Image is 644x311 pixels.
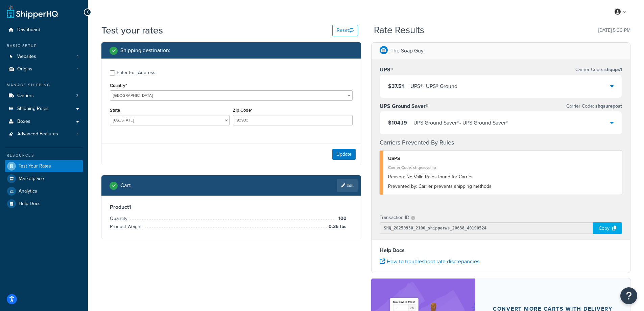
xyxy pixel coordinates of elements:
a: Edit [337,179,358,192]
input: Enter Full Address [110,70,115,75]
span: $104.19 [388,119,407,127]
a: Carriers3 [5,90,83,102]
div: Copy [593,222,622,234]
span: 100 [337,215,347,223]
div: Resources [5,153,83,158]
span: Boxes [17,119,30,125]
label: State [110,108,120,113]
span: shqups1 [603,66,622,73]
a: Dashboard [5,24,83,36]
button: Update [332,149,356,160]
a: Test Your Rates [5,160,83,172]
div: Carrier Code: shqeasyship [388,163,617,172]
span: $37.51 [388,82,404,90]
div: Basic Setup [5,43,83,49]
span: 0.35 lbs [327,223,347,231]
div: Carrier prevents shipping methods [388,182,617,191]
p: Carrier Code: [566,102,622,111]
span: Reason: [388,173,405,180]
span: Help Docs [19,201,41,207]
a: Shipping Rules [5,103,83,115]
a: Websites1 [5,50,83,63]
span: 1 [77,54,78,60]
span: Product Weight: [110,223,144,230]
span: Quantity: [110,215,130,222]
h2: Rate Results [374,25,424,36]
div: USPS [388,154,617,163]
p: Transaction ID [380,213,409,222]
div: UPS® - UPS® Ground [410,82,457,91]
h2: Shipping destination : [120,47,170,53]
p: Carrier Code: [575,65,622,74]
span: shqsurepost [594,103,622,110]
span: Marketplace [19,176,44,182]
span: 3 [76,131,78,137]
a: Origins1 [5,63,83,75]
a: Analytics [5,185,83,197]
span: Websites [17,54,36,60]
li: Websites [5,50,83,63]
h1: Test your rates [101,24,163,37]
label: Zip Code* [233,108,252,113]
li: Advanced Features [5,128,83,140]
h4: Carriers Prevented By Rules [380,138,622,147]
h3: UPS Ground Saver® [380,103,428,110]
span: Analytics [19,188,37,194]
li: Carriers [5,90,83,102]
h2: Cart : [120,182,132,188]
label: Country* [110,83,127,88]
span: Carriers [17,93,34,99]
a: Help Docs [5,198,83,210]
span: Origins [17,66,32,72]
span: Prevented by: [388,183,417,190]
span: Advanced Features [17,131,58,137]
p: [DATE] 5:00 PM [598,26,630,35]
a: Advanced Features3 [5,128,83,140]
button: Reset [332,25,358,36]
span: Test Your Rates [19,163,51,169]
a: Marketplace [5,173,83,185]
span: Shipping Rules [17,106,49,112]
div: UPS Ground Saver® - UPS Ground Saver® [413,118,508,128]
p: The Soap Guy [390,46,424,55]
span: 1 [77,66,78,72]
div: No Valid Rates found for Carrier [388,172,617,182]
h3: UPS® [380,66,393,73]
div: Enter Full Address [117,68,156,77]
h3: Product 1 [110,204,353,210]
a: How to troubleshoot rate discrepancies [380,258,479,265]
div: Manage Shipping [5,82,83,88]
span: Dashboard [17,27,40,33]
h4: Help Docs [380,246,622,254]
li: Origins [5,63,83,75]
button: Open Resource Center [620,287,637,304]
span: 3 [76,93,78,99]
a: Boxes [5,115,83,128]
